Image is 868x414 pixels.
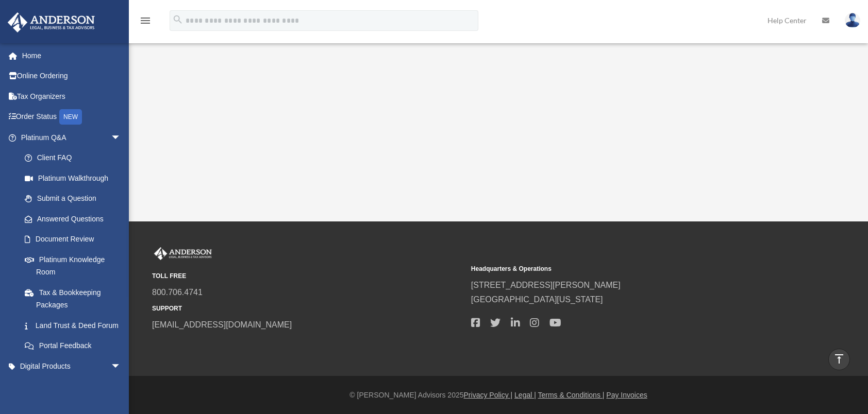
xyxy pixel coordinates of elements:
a: Online Ordering [7,66,137,87]
a: Land Trust & Deed Forum [14,315,137,336]
a: [STREET_ADDRESS][PERSON_NAME] [471,281,621,289]
a: Home [7,45,137,66]
img: Anderson Advisors Platinum Portal [5,12,98,32]
a: [GEOGRAPHIC_DATA][US_STATE] [471,295,603,304]
a: Platinum Knowledge Room [14,249,137,282]
a: Digital Productsarrow_drop_down [7,356,137,376]
i: search [172,14,183,25]
div: NEW [59,109,82,125]
a: Platinum Q&Aarrow_drop_down [7,127,137,148]
a: Document Review [14,229,137,250]
a: Platinum Walkthrough [14,168,131,188]
a: My Entitiesarrow_drop_down [7,376,137,397]
small: SUPPORT [152,303,464,314]
a: Portal Feedback [14,336,137,356]
img: User Pic [845,13,860,28]
i: vertical_align_top [833,353,845,365]
a: Terms & Conditions | [538,391,605,399]
a: Submit a Question [14,188,137,209]
a: Client FAQ [14,148,137,168]
a: Answered Questions [14,209,137,229]
a: 800.706.4741 [152,288,203,297]
a: Tax Organizers [7,86,137,107]
a: Privacy Policy | [464,391,513,399]
a: Order StatusNEW [7,107,137,128]
a: [EMAIL_ADDRESS][DOMAIN_NAME] [152,320,292,329]
a: Legal | [514,391,536,399]
div: © [PERSON_NAME] Advisors 2025 [129,389,868,402]
span: arrow_drop_down [111,376,131,398]
small: Headquarters & Operations [471,264,783,274]
a: vertical_align_top [828,349,850,370]
a: Tax & Bookkeeping Packages [14,282,137,315]
i: menu [139,14,152,27]
img: Anderson Advisors Platinum Portal [152,247,214,261]
span: arrow_drop_down [111,356,131,377]
a: menu [139,18,152,27]
a: Pay Invoices [606,391,647,399]
small: TOLL FREE [152,271,464,282]
span: arrow_drop_down [111,127,131,148]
